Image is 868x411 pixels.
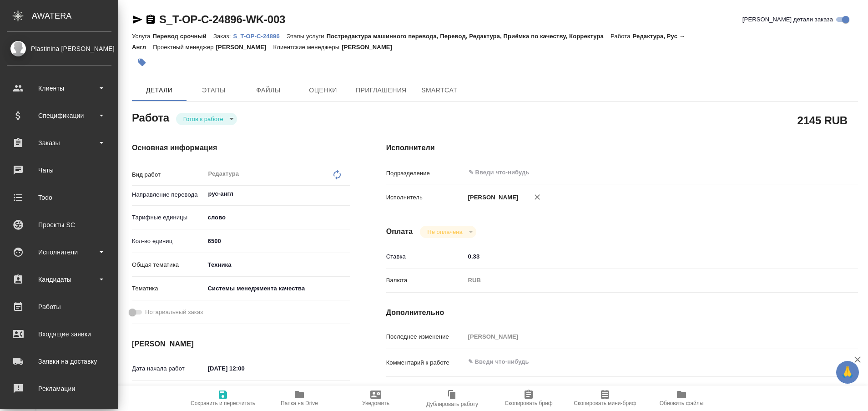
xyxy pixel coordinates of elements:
[742,15,833,24] span: [PERSON_NAME] детали заказа
[7,191,111,204] div: Todo
[145,14,156,25] button: Скопировать ссылку
[7,245,111,259] div: Исполнители
[468,167,786,178] input: ✎ Введи что-нибудь
[205,362,284,375] input: ✎ Введи что-нибудь
[132,213,205,222] p: Тарифные единицы
[386,226,413,237] h4: Оплата
[137,85,181,96] span: Детали
[490,386,567,411] button: Скопировать бриф
[281,400,318,406] span: Папка на Drive
[465,193,519,202] p: [PERSON_NAME]
[836,361,859,384] button: 🙏
[7,81,111,95] div: Клиенты
[527,187,547,207] button: Удалить исполнителя
[185,386,261,411] button: Сохранить и пересчитать
[7,273,111,286] div: Кандидаты
[132,364,205,373] p: Дата начала работ
[386,332,465,341] p: Последнее изменение
[7,300,111,314] div: Работы
[342,44,399,51] p: [PERSON_NAME]
[153,44,216,51] p: Проектный менеджер
[814,172,816,173] button: Open
[2,295,116,318] a: Работы
[2,159,116,182] a: Чаты
[386,276,465,285] p: Валюта
[176,113,237,125] div: Готов к работе
[233,33,286,40] p: S_T-OP-C-24896
[840,363,855,382] span: 🙏
[420,226,476,238] div: Готов к работе
[192,85,236,96] span: Этапы
[132,260,205,269] p: Общая тематика
[567,386,643,411] button: Скопировать мини-бриф
[356,85,407,96] span: Приглашения
[2,186,116,209] a: Todo
[132,109,169,125] h2: Работа
[7,218,111,232] div: Проекты SC
[32,7,118,25] div: AWATERA
[611,33,633,40] p: Работа
[424,228,465,236] button: Не оплачена
[247,85,290,96] span: Файлы
[465,250,819,263] input: ✎ Введи что-нибудь
[261,386,338,411] button: Папка на Drive
[7,327,111,341] div: Входящие заявки
[145,308,203,317] span: Нотариальный заказ
[132,142,350,153] h4: Основная информация
[2,213,116,236] a: Проекты SC
[132,170,205,179] p: Вид работ
[797,112,848,128] h2: 2145 RUB
[386,307,858,318] h4: Дополнительно
[386,142,858,153] h4: Исполнители
[205,210,350,225] div: слово
[2,323,116,345] a: Входящие заявки
[233,32,286,40] a: S_T-OP-C-24896
[386,358,465,367] p: Комментарий к работе
[643,386,720,411] button: Обновить файлы
[205,234,350,248] input: ✎ Введи что-нибудь
[505,400,552,406] span: Скопировать бриф
[132,284,205,293] p: Тематика
[216,44,273,51] p: [PERSON_NAME]
[301,85,345,96] span: Оценки
[132,14,143,25] button: Скопировать ссылку для ЯМессенджера
[7,355,111,368] div: Заявки на доставку
[213,33,233,40] p: Заказ:
[132,339,350,350] h4: [PERSON_NAME]
[386,193,465,202] p: Исполнитель
[386,252,465,261] p: Ставка
[2,377,116,400] a: Рекламации
[465,330,819,343] input: Пустое поле
[205,257,350,273] div: Техника
[132,52,152,72] button: Добавить тэг
[191,400,255,406] span: Сохранить и пересчитать
[7,109,111,122] div: Спецификации
[159,13,285,25] a: S_T-OP-C-24896-WK-003
[362,400,389,406] span: Уведомить
[345,193,347,195] button: Open
[205,281,350,296] div: Системы менеджмента качества
[132,33,152,40] p: Услуга
[386,169,465,178] p: Подразделение
[327,33,611,40] p: Постредактура машинного перевода, Перевод, Редактура, Приёмка по качеству, Корректура
[7,136,111,150] div: Заказы
[7,163,111,177] div: Чаты
[7,44,111,54] div: Plastinina [PERSON_NAME]
[426,401,478,407] span: Дублировать работу
[414,386,490,411] button: Дублировать работу
[574,400,636,406] span: Скопировать мини-бриф
[181,115,226,123] button: Готов к работе
[132,237,205,246] p: Кол-во единиц
[152,33,213,40] p: Перевод срочный
[465,273,819,288] div: RUB
[287,33,327,40] p: Этапы услуги
[2,350,116,373] a: Заявки на доставку
[7,382,111,396] div: Рекламации
[338,386,414,411] button: Уведомить
[418,85,461,96] span: SmartCat
[132,190,205,199] p: Направление перевода
[660,400,704,406] span: Обновить файлы
[273,44,342,51] p: Клиентские менеджеры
